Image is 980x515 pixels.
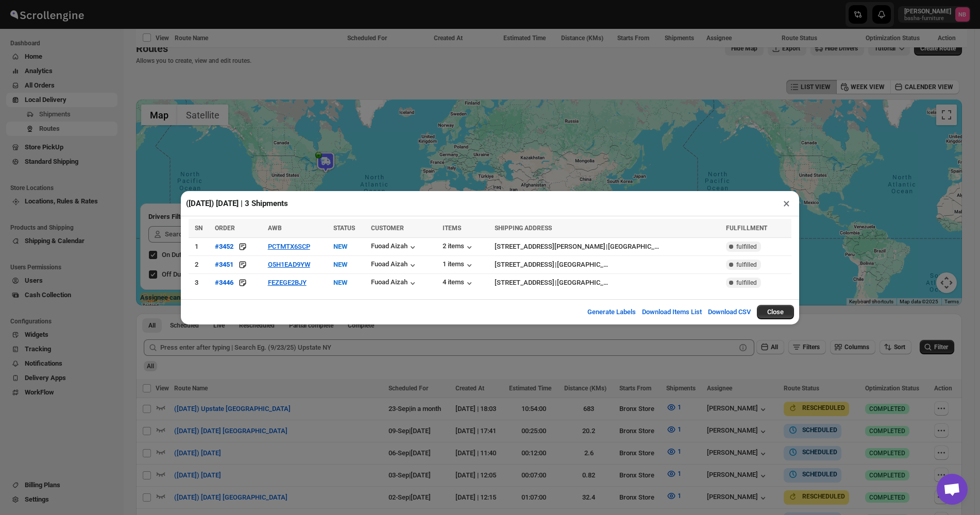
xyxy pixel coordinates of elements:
[268,261,310,268] button: O5H1EAD9YW
[702,302,757,322] button: Download CSV
[581,302,642,322] button: Generate Labels
[779,196,794,211] button: ×
[215,225,235,232] span: ORDER
[189,255,212,273] td: 2
[268,243,310,250] button: PCTMTX6SCP
[189,273,212,291] td: 3
[608,242,660,252] div: [GEOGRAPHIC_DATA]
[371,225,404,232] span: CUSTOMER
[636,302,708,322] button: Download Items List
[495,242,720,252] div: |
[495,260,554,270] div: [STREET_ADDRESS]
[736,243,757,251] span: fulfilled
[333,243,347,250] span: NEW
[215,261,233,268] div: #3451
[333,225,355,232] span: STATUS
[215,243,233,250] div: #3452
[215,260,233,270] button: #3451
[189,237,212,255] td: 1
[557,260,609,270] div: [GEOGRAPHIC_DATA]
[215,279,233,286] div: #3446
[443,260,475,270] button: 1 items
[333,279,347,286] span: NEW
[371,242,418,252] button: Fuoad Aizah
[371,278,418,288] button: Fuoad Aizah
[333,261,347,268] span: NEW
[757,305,794,319] button: Close
[195,225,202,232] span: SN
[443,225,461,232] span: ITEMS
[215,278,233,288] button: #3446
[557,278,609,288] div: [GEOGRAPHIC_DATA]
[186,198,288,209] h2: ([DATE]) [DATE] | 3 Shipments
[495,225,552,232] span: SHIPPING ADDRESS
[495,278,554,288] div: [STREET_ADDRESS]
[371,260,418,270] button: Fuoad Aizah
[443,242,475,252] button: 2 items
[736,279,757,287] span: fulfilled
[268,279,307,286] button: FEZEGE2BJY
[443,278,475,288] button: 4 items
[215,242,233,252] button: #3452
[495,260,720,270] div: |
[495,242,605,252] div: [STREET_ADDRESS][PERSON_NAME]
[736,261,757,269] span: fulfilled
[937,474,968,505] a: Open chat
[268,225,282,232] span: AWB
[495,278,720,288] div: |
[726,225,767,232] span: FULFILLMENT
